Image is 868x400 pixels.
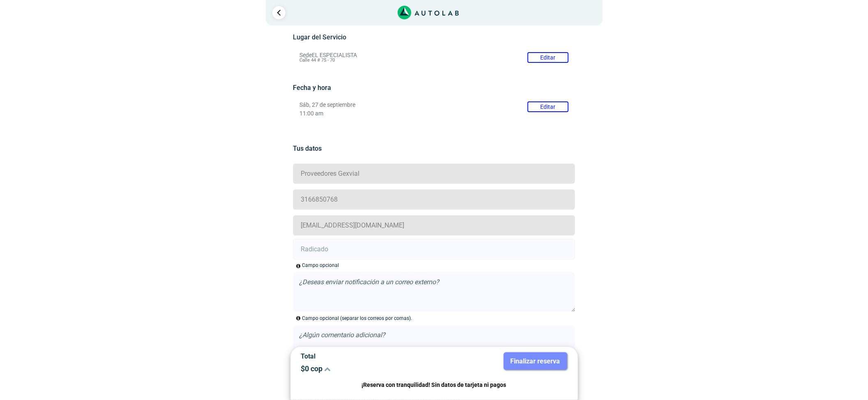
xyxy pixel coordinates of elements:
[302,315,412,322] p: Campo opcional (separar los correos por comas).
[527,101,569,112] button: Editar
[293,145,575,152] h5: Tus datos
[398,8,459,16] a: Link al sitio de autolab
[302,262,339,269] div: Campo opcional
[293,33,575,41] h5: Lugar del Servicio
[299,101,569,108] p: Sáb, 27 de septiembre
[293,215,575,236] input: Correo electrónico
[301,364,428,373] p: $ 0 cop
[272,6,285,19] a: Ir al paso anterior
[299,110,569,117] p: 11:00 am
[293,189,575,210] input: Celular
[301,352,428,360] p: Total
[504,352,567,370] button: Finalizar reserva
[301,380,567,390] p: ¡Reserva con tranquilidad! Sin datos de tarjeta ni pagos
[293,163,575,184] input: Nombre y apellido
[293,239,575,260] input: Radicado
[293,84,575,92] h5: Fecha y hora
